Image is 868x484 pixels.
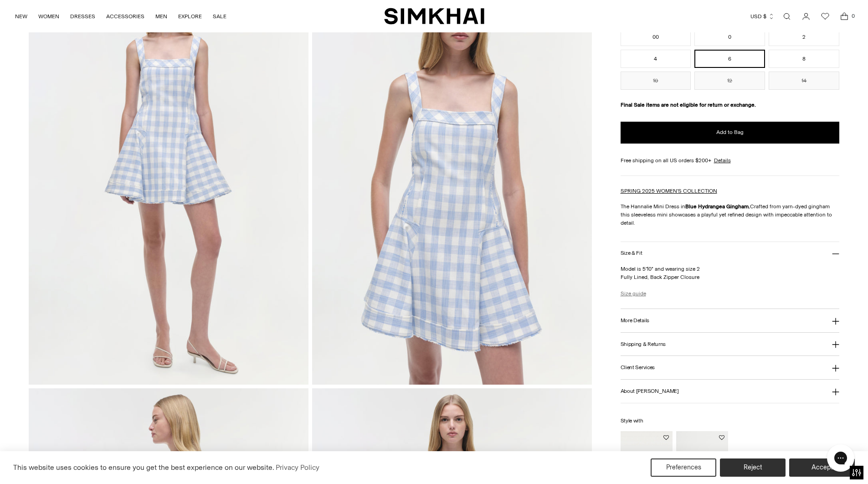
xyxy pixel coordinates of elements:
[789,458,855,477] button: Accept
[621,289,646,298] a: Size guide
[621,418,840,424] h6: Style with
[797,7,815,26] a: Go to the account page
[213,6,226,26] a: SALE
[694,50,765,68] button: 6
[621,28,691,46] button: 00
[621,50,691,68] button: 4
[38,6,59,26] a: WOMEN
[621,188,717,194] a: SPRING 2025 WOMEN'S COLLECTION
[822,441,859,475] iframe: Gorgias live chat messenger
[621,242,840,265] button: Size & Fit
[651,458,716,477] button: Preferences
[621,309,840,332] button: More Details
[720,458,786,477] button: Reject
[15,6,27,26] a: NEW
[621,72,691,90] button: 10
[70,6,95,26] a: DRESSES
[274,461,321,474] a: Privacy Policy (opens in a new tab)
[621,202,840,227] p: The Hannalie Mini Dress in Crafted from yarn-dyed gingham this sleeveless mini showcases a playfu...
[621,318,649,324] h3: More Details
[621,341,666,347] h3: Shipping & Returns
[384,7,484,25] a: SIMKHAI
[13,463,274,472] span: This website uses cookies to ensure you get the best experience on our website.
[694,28,765,46] button: 0
[621,102,756,108] strong: Final Sale items are not eligible for return or exchange.
[714,156,731,165] a: Details
[621,388,679,394] h3: About [PERSON_NAME]
[621,333,840,356] button: Shipping & Returns
[694,72,765,90] button: 12
[685,203,750,210] strong: Blue Hydrangea Gingham.
[769,50,839,68] button: 8
[849,12,857,20] span: 0
[663,435,669,440] button: Add to Wishlist
[750,6,775,26] button: USD $
[621,122,840,144] button: Add to Bag
[716,129,744,136] span: Add to Bag
[621,356,840,379] button: Client Services
[769,28,839,46] button: 2
[835,7,853,26] a: Open cart modal
[7,449,92,477] iframe: Sign Up via Text for Offers
[769,72,839,90] button: 14
[621,265,840,281] p: Model is 5'10" and wearing size 2 Fully Lined, Back Zipper Closure
[778,7,796,26] a: Open search modal
[621,156,840,165] div: Free shipping on all US orders $200+
[621,380,840,403] button: About [PERSON_NAME]
[155,6,167,26] a: MEN
[178,6,202,26] a: EXPLORE
[106,6,144,26] a: ACCESSORIES
[621,250,642,256] h3: Size & Fit
[719,435,724,440] button: Add to Wishlist
[621,365,655,371] h3: Client Services
[816,7,834,26] a: Wishlist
